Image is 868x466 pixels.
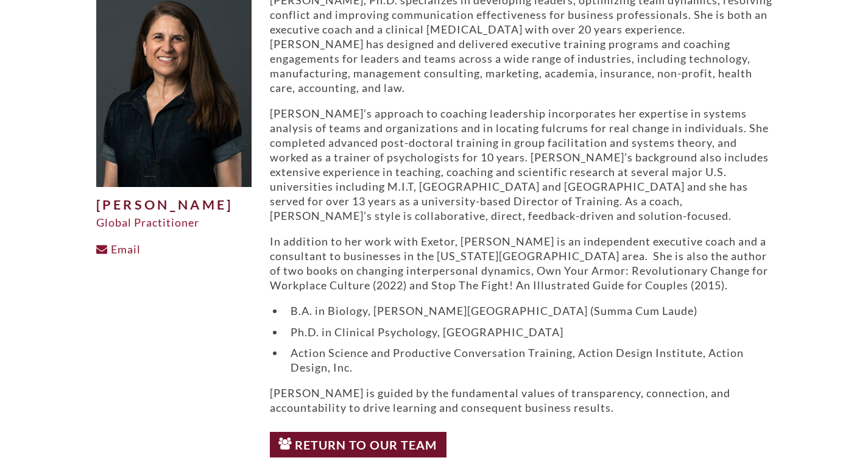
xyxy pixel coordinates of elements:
[96,242,141,256] a: Email
[284,325,772,339] li: Ph.D. in Clinical Psychology, [GEOGRAPHIC_DATA]
[284,303,772,318] li: B.A. in Biology, [PERSON_NAME][GEOGRAPHIC_DATA] (Summa Cum Laude)
[96,215,252,230] div: Global Practitioner
[284,345,772,375] li: Action Science and Productive Conversation Training, Action Design Institute, Action Design, Inc.
[270,432,447,457] a: Return to Our Team
[270,234,772,292] p: In addition to her work with Exetor, [PERSON_NAME] is an independent executive coach and a consul...
[270,386,772,415] p: [PERSON_NAME] is guided by the fundamental values of transparency, connection, and accountability...
[270,106,772,223] p: [PERSON_NAME]’s approach to coaching leadership incorporates her expertise in systems analysis of...
[96,198,252,213] h1: [PERSON_NAME]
